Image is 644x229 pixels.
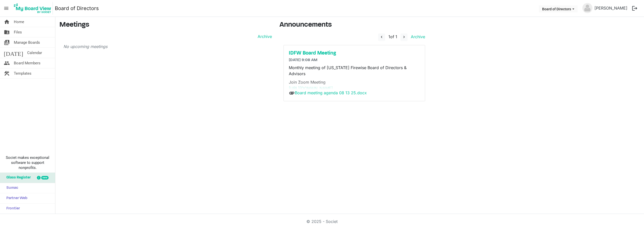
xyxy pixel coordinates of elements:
a: Archive [256,33,272,39]
h3: Meetings [59,21,272,29]
span: construction [4,68,10,78]
span: people [4,58,10,68]
span: [DATE] [4,48,23,58]
p: No upcoming meetings [63,43,272,50]
h3: Announcements [279,21,429,29]
a: My Board View Logo [12,2,55,15]
span: Frontier [4,204,20,214]
span: Glass Register [4,173,31,183]
a: © 2025 - Societ [306,219,338,224]
span: Join Zoom Meeting Meeting ID: 851 0618 2387 Passcode: IDFW Phone: [PHONE_NUMBER] [289,80,340,115]
span: [DATE] 9:08 AM [289,58,317,62]
button: logout [629,3,640,14]
span: Files [14,27,22,37]
span: navigate_next [402,35,406,39]
span: attachment [289,90,295,96]
span: Sumac [4,183,18,193]
span: menu [2,4,11,13]
img: no-profile-picture.svg [582,3,592,13]
a: IDFW Board Meeting [289,50,420,56]
a: [PERSON_NAME] [592,3,629,13]
button: navigate_before [378,33,385,41]
span: 1 [388,34,390,39]
span: Societ makes exceptional software to support nonprofits. [2,155,53,170]
button: navigate_next [400,33,408,41]
span: Calendar [27,48,42,58]
span: switch_account [4,37,10,48]
span: navigate_before [379,35,384,39]
span: home [4,17,10,27]
a: Board of Directors [55,3,99,13]
span: Board Members [14,58,41,68]
span: of 1 [388,34,397,39]
span: Partner Web [4,193,27,203]
a: [URL][DOMAIN_NAME] [289,86,333,91]
button: Board of Directors dropdownbutton [539,5,578,12]
span: Manage Boards [14,37,40,48]
a: Archive [409,34,425,39]
span: Home [14,17,24,27]
span: folder_shared [4,27,10,37]
a: Board meeting agenda 08 13 25.docx [295,90,367,95]
span: Monthly meeting of [US_STATE] Firewise Board of Directors & Advisors [289,65,407,76]
div: new [41,176,49,179]
span: Templates [14,68,31,78]
img: My Board View Logo [12,2,53,15]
